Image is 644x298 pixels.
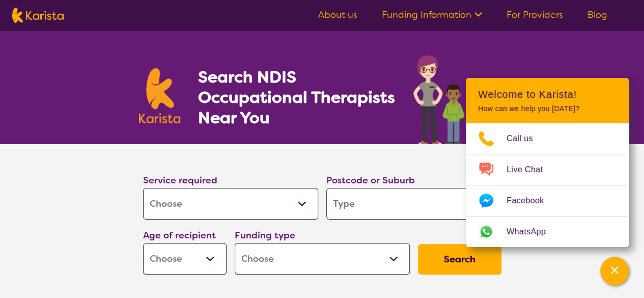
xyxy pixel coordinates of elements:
[587,9,607,21] a: Blog
[507,193,556,208] span: Facebook
[507,224,558,239] span: WhatsApp
[143,174,217,186] label: Service required
[318,9,357,21] a: About us
[382,9,482,21] a: Funding Information
[413,55,506,144] img: occupational-therapy
[198,67,396,128] h1: Search NDIS Occupational Therapists Near You
[507,162,555,177] span: Live Chat
[418,244,501,275] button: Search
[466,216,629,247] a: Web link opens in a new tab.
[466,78,629,247] div: Channel Menu
[139,68,181,123] img: Karista logo
[12,8,64,23] img: Karista logo
[466,123,629,247] ul: Choose channel
[235,229,295,241] label: Funding type
[600,257,629,285] button: Channel Menu
[478,104,617,113] p: How can we help you [DATE]?
[478,88,617,100] h2: Welcome to Karista!
[143,229,216,241] label: Age of recipient
[507,131,545,146] span: Call us
[326,174,415,186] label: Postcode or Suburb
[326,188,501,220] input: Type
[507,9,563,21] a: For Providers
